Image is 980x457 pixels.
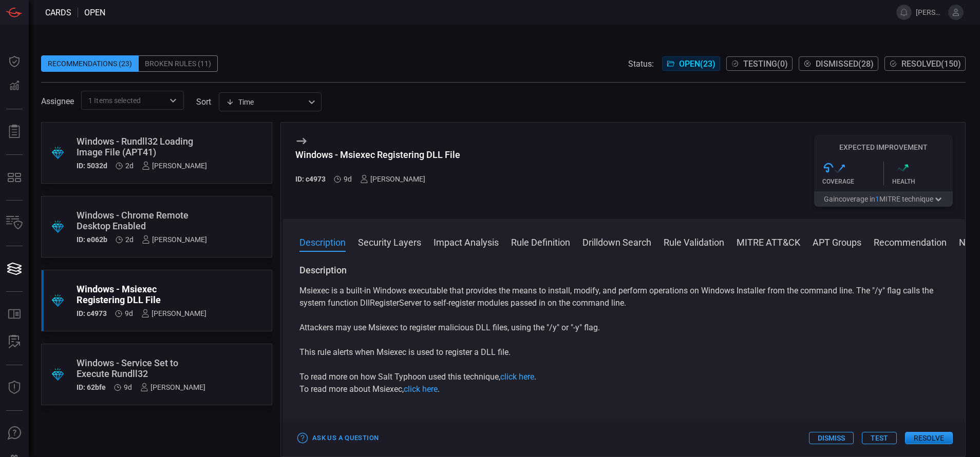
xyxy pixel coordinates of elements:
[45,8,71,17] span: Cards
[125,309,133,317] span: Aug 10, 2025 9:10 AM
[809,432,854,444] button: Dismiss
[434,235,499,248] button: Impact Analysis
[679,59,715,69] span: Open ( 23 )
[2,375,27,400] button: Threat Intelligence
[799,56,878,71] button: Dismissed(28)
[582,235,651,248] button: Drilldown Search
[344,175,352,183] span: Aug 10, 2025 9:10 AM
[77,357,205,379] div: Windows - Service Set to Execute Rundll32
[77,284,206,305] div: Windows - Msiexec Registering DLL File
[84,8,105,17] span: open
[814,191,953,207] button: Gaincoverage in1MITRE technique
[916,8,944,16] span: [PERSON_NAME].[PERSON_NAME]
[404,384,438,394] a: click here
[816,59,874,69] span: Dismissed ( 28 )
[125,235,134,244] span: Aug 17, 2025 9:25 AM
[299,285,949,309] p: Msiexec is a built-in Windows executable that provides the means to install, modify, and perform ...
[141,309,206,317] div: [PERSON_NAME]
[299,264,949,276] h3: Description
[358,235,421,248] button: Security Layers
[77,162,107,170] h5: ID: 5032d
[874,235,947,248] button: Recommendation
[295,149,460,160] div: Windows - Msiexec Registering DLL File
[77,309,107,317] h5: ID: c4973
[125,162,134,170] span: Aug 17, 2025 9:26 AM
[124,383,132,391] span: Aug 10, 2025 9:09 AM
[88,95,141,106] span: 1 Items selected
[743,59,788,69] span: Testing ( 0 )
[41,96,74,106] span: Assignee
[2,302,27,327] button: Rule Catalog
[295,430,381,446] button: Ask Us a Question
[140,383,205,391] div: [PERSON_NAME]
[905,432,953,444] button: Resolve
[299,346,949,359] p: This rule alerts when Msiexec is used to register a DLL file.
[628,59,654,69] span: Status:
[142,235,207,244] div: [PERSON_NAME]
[2,165,27,190] button: MITRE - Detection Posture
[299,371,949,383] p: To read more on how Salt Typhoon used this technique, .
[511,235,570,248] button: Rule Definition
[664,235,724,248] button: Rule Validation
[77,210,207,231] div: Windows - Chrome Remote Desktop Enabled
[77,383,106,391] h5: ID: 62bfe
[139,55,218,72] div: Broken Rules (11)
[196,97,211,107] label: sort
[862,432,897,444] button: Test
[726,56,793,71] button: Testing(0)
[500,372,534,382] a: click here
[2,120,27,144] button: Reports
[2,49,27,74] button: Dashboard
[226,97,305,107] div: Time
[2,256,27,281] button: Cards
[737,235,800,248] button: MITRE ATT&CK
[875,195,879,203] span: 1
[295,175,326,183] h5: ID: c4973
[360,175,425,183] div: [PERSON_NAME]
[142,162,207,170] div: [PERSON_NAME]
[41,55,139,72] div: Recommendations (23)
[884,56,966,71] button: Resolved(150)
[814,143,953,151] h5: Expected Improvement
[77,235,107,244] h5: ID: e062b
[77,136,207,157] div: Windows - Rundll32 Loading Image File (APT41)
[892,178,953,185] div: Health
[2,211,27,235] button: Inventory
[822,178,883,185] div: Coverage
[299,383,949,395] p: To read more about Msiexec, .
[2,421,27,446] button: Ask Us A Question
[166,93,180,108] button: Open
[2,74,27,98] button: Detections
[299,322,949,334] p: Attackers may use Msiexec to register malicious DLL files, using the "/y" or "-y" flag.
[2,330,27,354] button: ALERT ANALYSIS
[901,59,961,69] span: Resolved ( 150 )
[662,56,720,71] button: Open(23)
[813,235,861,248] button: APT Groups
[299,235,346,248] button: Description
